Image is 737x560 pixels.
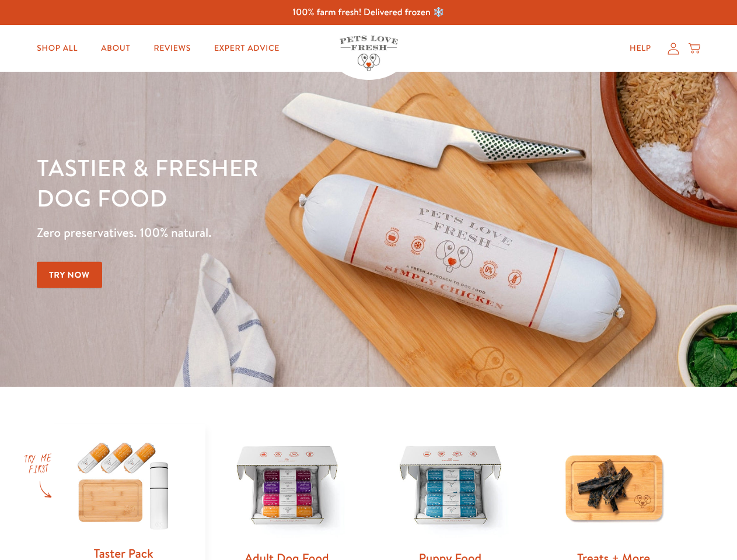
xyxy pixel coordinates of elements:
a: Shop All [27,37,87,60]
p: Zero preservatives. 100% natural. [37,222,479,243]
h1: Tastier & fresher dog food [37,152,479,213]
a: Reviews [144,37,200,60]
a: Help [620,37,661,60]
a: Try Now [37,262,102,288]
a: Expert Advice [205,37,289,60]
img: Pets Love Fresh [340,36,398,71]
a: About [92,37,139,60]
